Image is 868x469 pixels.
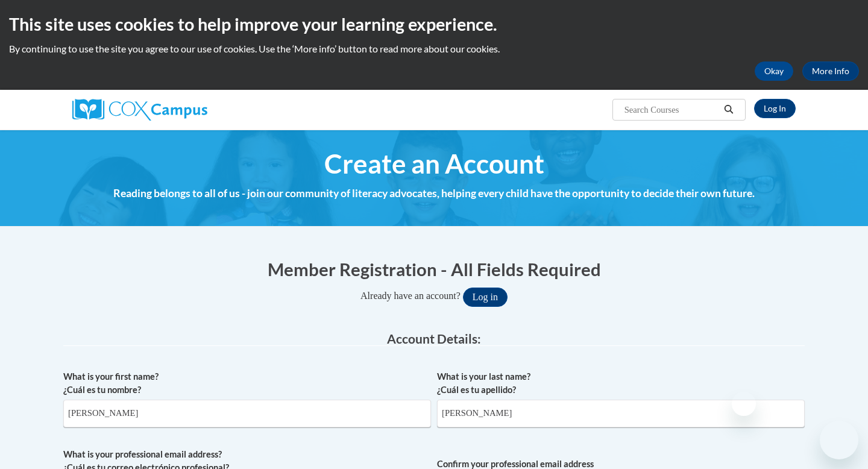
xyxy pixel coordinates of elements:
[820,421,858,459] iframe: Button to launch messaging window
[437,400,805,427] input: Metadata input
[755,61,793,81] button: Okay
[9,12,859,36] h2: This site uses cookies to help improve your learning experience.
[463,288,508,307] button: Log in
[720,102,738,117] button: Search
[72,99,207,121] img: Cox Campus
[9,42,859,55] p: By continuing to use the site you agree to our use of cookies. Use the ‘More info’ button to read...
[63,370,431,397] label: What is your first name? ¿Cuál es tu nombre?
[324,148,544,180] span: Create an Account
[437,370,805,397] label: What is your last name? ¿Cuál es tu apellido?
[63,400,431,427] input: Metadata input
[360,291,461,301] span: Already have an account?
[63,186,805,201] h4: Reading belongs to all of us - join our community of literacy advocates, helping every child have...
[754,99,796,118] a: Log In
[623,102,720,117] input: Search Courses
[732,392,756,416] iframe: Close message
[802,61,859,81] a: More Info
[63,257,805,282] h1: Member Registration - All Fields Required
[387,331,481,346] span: Account Details:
